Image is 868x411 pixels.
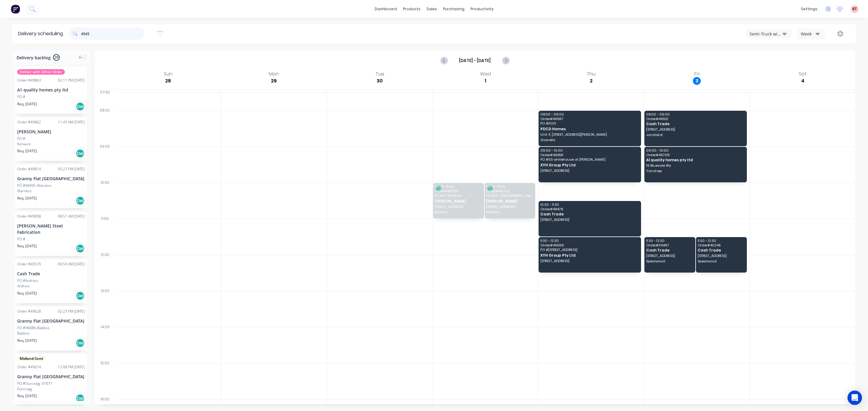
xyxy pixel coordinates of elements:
span: [STREET_ADDRESS] [540,259,638,263]
span: Delivery backlog [17,54,51,61]
div: PO #96995-Warnbro [17,183,52,188]
span: Riverton [486,210,533,214]
div: 12:08 PM [DATE] [58,364,85,370]
span: [STREET_ADDRESS] [540,218,638,221]
div: 02:11 PM [DATE] [58,78,85,83]
span: Order # 49501 [646,117,744,121]
span: PO # U2 Riverton [435,194,482,197]
span: Order # 49294 [435,189,482,193]
div: 09:00 [95,143,115,179]
span: Order # 48478 [540,207,638,211]
div: products [400,5,423,14]
span: 29 [53,54,60,61]
span: Order # 49598 [540,243,638,247]
div: 14:00 [95,323,115,360]
div: Order # 49570 [17,261,41,267]
div: 08:51 AM [DATE] [58,214,85,219]
span: Req. [DATE] [17,101,37,107]
div: Granny Flat [GEOGRAPHIC_DATA] [17,175,85,182]
div: 03:27 PM [DATE] [58,166,85,172]
div: Order # 49863 [17,78,41,83]
div: 09:50 AM [DATE] [58,261,85,267]
div: Order # 49814 [17,166,41,172]
div: 1 [482,77,489,85]
span: Req. [DATE] [17,393,37,399]
span: 11:30 - 12:30 [646,239,693,243]
span: XYH Group Pty Ltd [540,253,638,257]
div: Tue [373,71,386,77]
div: Order # 49628 [17,309,41,314]
span: PO # 1033 [540,122,638,125]
span: Cash Trade [646,248,693,252]
div: Del [76,149,85,158]
div: Fri [693,71,701,77]
div: Sun [162,71,174,77]
div: sales [423,5,440,14]
div: 30 [376,77,384,85]
span: [STREET_ADDRESS] [435,205,482,209]
div: A1 quality homes pty ltd [17,87,85,93]
span: 11:30 - 12:30 [540,239,638,243]
div: Kenwick [17,141,85,147]
span: Jandakot [646,133,744,137]
div: Cash Trade [17,270,85,277]
div: Del [76,338,85,348]
div: Order # 49862 [17,119,41,125]
div: Duncraig [17,386,85,392]
span: Req. [DATE] [17,338,37,343]
span: [PERSON_NAME] [435,199,482,203]
div: productivity [467,5,497,14]
div: Open Intercom Messenger [848,391,862,405]
div: PO # [17,236,25,242]
span: 11:30 - 12:30 [698,239,745,243]
div: purchasing [440,5,467,14]
span: Order # 40245 [698,243,745,247]
span: Deliver with Other Order [17,69,65,75]
span: [STREET_ADDRESS] [646,128,744,131]
span: 09:00 - 10:00 [646,149,744,152]
div: Del [76,102,85,111]
div: 02:23 PM [DATE] [58,309,85,314]
div: Baldivis [17,331,85,336]
div: Warnbro [17,188,85,194]
div: PO # [17,136,25,141]
button: Week [797,29,825,39]
span: [STREET_ADDRESS] [646,254,693,258]
span: 09:00 - 10:00 [540,149,638,152]
span: Order # 49567 [540,117,638,121]
div: [PERSON_NAME] Steel Fabrication [17,223,85,235]
div: PO #Duncraig- 97071 [17,381,52,386]
span: [STREET_ADDRESS] [486,205,533,209]
span: Order # 34467 [646,243,693,247]
span: 08:00 - 09:00 [646,113,744,116]
div: 10:00 [95,179,115,215]
div: 28 [164,77,172,85]
div: 12:00 [95,251,115,287]
span: Req. [DATE] [17,243,37,249]
span: Midland-Semi [17,356,46,361]
span: 19 Bluevale Wy [646,164,744,167]
span: [STREET_ADDRESS] [540,169,638,172]
span: PO # 33 whitehouse dr [PERSON_NAME] [540,158,638,161]
div: Order # 49808 [17,214,41,219]
div: 4 [799,77,807,85]
div: Order # 49614 [17,364,41,370]
span: Spearwood [646,259,693,263]
a: dashboard [372,5,400,14]
div: 15:00 [95,360,115,396]
span: Spearwood [698,259,745,263]
div: Ardross [17,283,85,289]
div: Mon [267,71,281,77]
div: Granny Flat [GEOGRAPHIC_DATA] [17,318,85,324]
div: [PERSON_NAME] [17,128,85,135]
span: [STREET_ADDRESS] [698,254,745,258]
div: Wed [478,71,493,77]
span: XYH Group Pty Ltd [540,163,638,167]
div: PO #Ardross [17,278,38,283]
img: Factory [11,5,20,14]
span: A1 quality homes pty ltd [646,158,744,162]
div: Semi-Truck with Hiab [750,31,782,37]
span: PO # [STREET_ADDRESS] [540,248,638,252]
button: Semi-Truck with Hiab [746,29,791,38]
div: 13:00 [95,287,115,323]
